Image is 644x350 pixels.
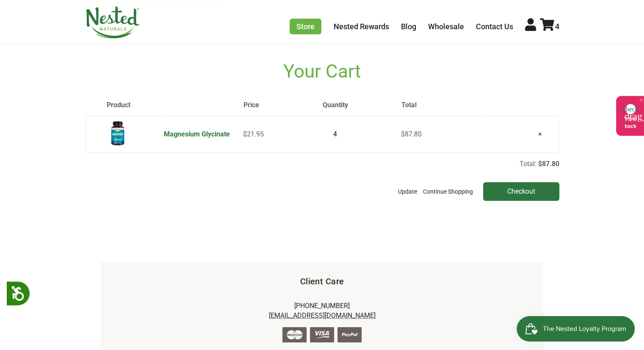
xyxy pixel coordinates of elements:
[334,22,389,31] a: Nested Rewards
[269,311,376,319] a: [EMAIL_ADDRESS][DOMAIN_NAME]
[290,19,321,34] a: Store
[517,316,636,342] iframe: Button to open loyalty program pop-up
[243,101,322,109] th: Price
[483,182,559,201] input: Checkout
[555,22,559,31] span: 4
[538,160,559,168] p: $87.80
[476,22,513,31] a: Contact Us
[85,61,559,82] h1: Your Cart
[396,182,419,201] button: Update
[243,130,264,138] span: $21.95
[428,22,464,31] a: Wholesale
[85,101,243,109] th: Product
[401,101,480,109] th: Total
[107,119,128,147] img: Magnesium Glycinate - USA
[401,22,416,31] a: Blog
[531,123,549,145] a: ×
[322,101,401,109] th: Quantity
[85,6,140,39] img: Nested Naturals
[164,130,230,138] a: Magnesium Glycinate
[421,182,475,201] a: Continue Shopping
[85,159,559,201] div: Total:
[114,275,530,287] h5: Client Care
[294,302,350,310] a: [PHONE_NUMBER]
[540,22,559,31] a: 4
[401,130,422,138] span: $87.80
[282,327,362,342] img: credit-cards.png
